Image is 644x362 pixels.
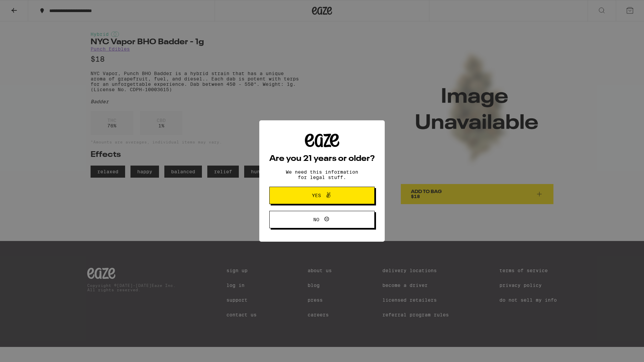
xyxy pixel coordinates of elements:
[312,193,321,198] span: Yes
[269,187,375,204] button: Yes
[313,217,319,222] span: No
[269,211,375,228] button: No
[280,169,364,180] p: We need this information for legal stuff.
[602,342,637,359] iframe: Opens a widget where you can find more information
[269,155,375,163] h2: Are you 21 years or older?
